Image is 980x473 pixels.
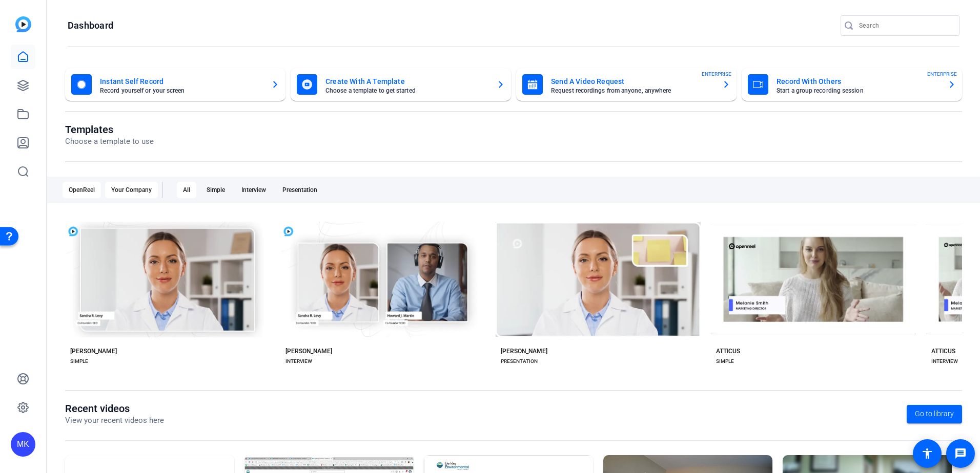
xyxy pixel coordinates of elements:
[716,357,734,365] div: SIMPLE
[325,88,488,94] mat-card-subtitle: Choose a template to get started
[859,19,951,32] input: Search
[11,432,35,457] div: MK
[65,415,164,426] p: View your recent videos here
[716,347,740,355] div: ATTICUS
[927,70,957,78] span: ENTERPRISE
[285,357,312,365] div: INTERVIEW
[907,405,962,423] a: Go to library
[65,136,154,147] p: Choose a template to use
[915,408,954,419] span: Go to library
[501,347,547,355] div: [PERSON_NAME]
[70,347,117,355] div: [PERSON_NAME]
[235,182,272,198] div: Interview
[516,68,737,101] button: Send A Video RequestRequest recordings from anyone, anywhereENTERPRISE
[68,19,113,32] h1: Dashboard
[954,447,967,460] mat-icon: message
[325,75,488,88] mat-card-title: Create With A Template
[931,357,958,365] div: INTERVIEW
[100,88,263,94] mat-card-subtitle: Record yourself or your screen
[742,68,962,101] button: Record With OthersStart a group recording sessionENTERPRISE
[70,357,88,365] div: SIMPLE
[702,70,731,78] span: ENTERPRISE
[777,88,940,94] mat-card-subtitle: Start a group recording session
[105,182,158,198] div: Your Company
[65,68,285,101] button: Instant Self RecordRecord yourself or your screen
[921,447,933,460] mat-icon: accessibility
[63,182,101,198] div: OpenReel
[65,123,154,136] h1: Templates
[501,357,538,365] div: PRESENTATION
[15,16,31,32] img: blue-gradient.svg
[65,402,164,415] h1: Recent videos
[551,88,714,94] mat-card-subtitle: Request recordings from anyone, anywhere
[177,182,196,198] div: All
[931,347,955,355] div: ATTICUS
[100,75,263,88] mat-card-title: Instant Self Record
[551,75,714,88] mat-card-title: Send A Video Request
[200,182,231,198] div: Simple
[291,68,511,101] button: Create With A TemplateChoose a template to get started
[777,75,940,88] mat-card-title: Record With Others
[285,347,332,355] div: [PERSON_NAME]
[276,182,323,198] div: Presentation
